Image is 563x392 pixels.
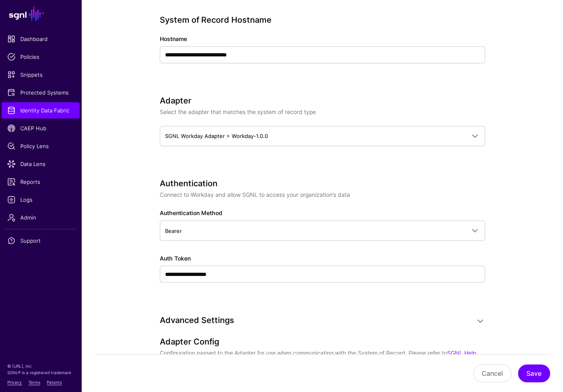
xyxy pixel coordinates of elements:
[165,227,182,234] span: Bearer
[5,5,76,23] a: SGNL
[2,209,80,226] a: Admin
[7,53,74,61] span: Policies
[160,15,485,25] h3: System of Record Hostname
[7,178,74,186] span: Reports
[160,209,222,217] label: Authentication Method
[28,380,40,385] a: Terms
[2,192,80,208] a: Logs
[160,34,187,43] label: Hostname
[2,102,80,118] a: Identity Data Fabric
[7,142,74,150] span: Policy Lens
[160,179,485,188] h3: Authentication
[2,31,80,47] a: Dashboard
[7,160,74,168] span: Data Lens
[7,196,74,204] span: Logs
[2,49,80,65] a: Policies
[2,84,80,101] a: Protected Systems
[518,364,550,382] button: Save
[7,71,74,79] span: Snippets
[160,190,485,199] p: Connect to Workday and allow SGNL to access your organization’s data
[160,108,485,116] p: Select the adapter that matches the system of record type
[7,380,22,385] a: Privacy
[2,138,80,154] a: Policy Lens
[7,35,74,43] span: Dashboard
[473,364,511,382] button: Cancel
[160,348,485,365] p: Configuration passed to the Adapter for use when communicating with the System of Record. Please ...
[160,96,485,106] h3: Adapter
[47,380,62,385] a: Patents
[7,106,74,114] span: Identity Data Fabric
[2,174,80,190] a: Reports
[7,88,74,97] span: Protected Systems
[160,336,485,346] h3: Adapter Config
[160,254,191,262] label: Auth Token
[7,363,74,369] p: © [URL], Inc
[7,124,74,132] span: CAEP Hub
[2,120,80,136] a: CAEP Hub
[2,156,80,172] a: Data Lens
[7,213,74,222] span: Admin
[160,315,469,325] h3: Advanced Settings
[7,369,74,376] p: SGNL® is a registered trademark
[2,67,80,83] a: Snippets
[7,237,74,245] span: Support
[165,133,268,139] span: SGNL Workday Adapter > Workday-1.0.0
